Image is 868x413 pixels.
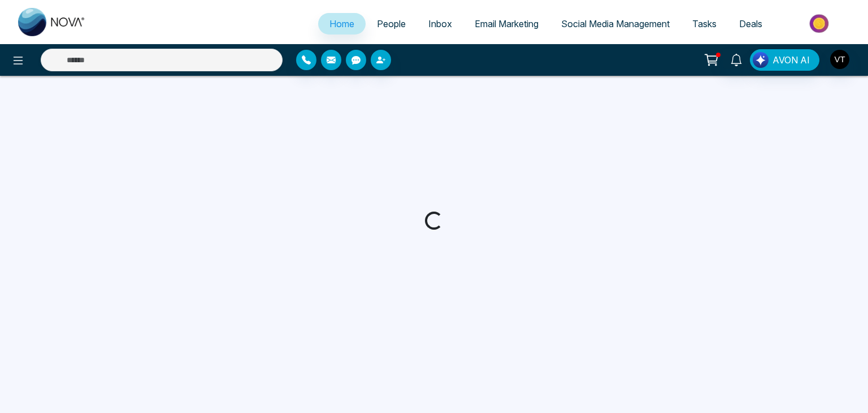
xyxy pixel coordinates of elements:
span: People [377,18,406,29]
a: People [366,13,417,35]
img: User Avatar [830,50,849,69]
img: Lead Flow [753,52,769,68]
span: Inbox [428,18,452,29]
img: Market-place.gif [779,11,861,36]
span: Social Media Management [561,18,670,29]
button: AVON AI [750,49,819,71]
span: Deals [739,18,762,29]
a: Inbox [417,13,463,35]
span: Home [329,18,354,29]
img: Nova CRM Logo [18,8,86,36]
a: Home [318,13,366,35]
a: Deals [728,13,774,35]
span: Tasks [692,18,717,29]
span: Email Marketing [475,18,539,29]
a: Social Media Management [550,13,681,35]
span: AVON AI [772,53,810,67]
a: Email Marketing [463,13,550,35]
a: Tasks [681,13,728,35]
